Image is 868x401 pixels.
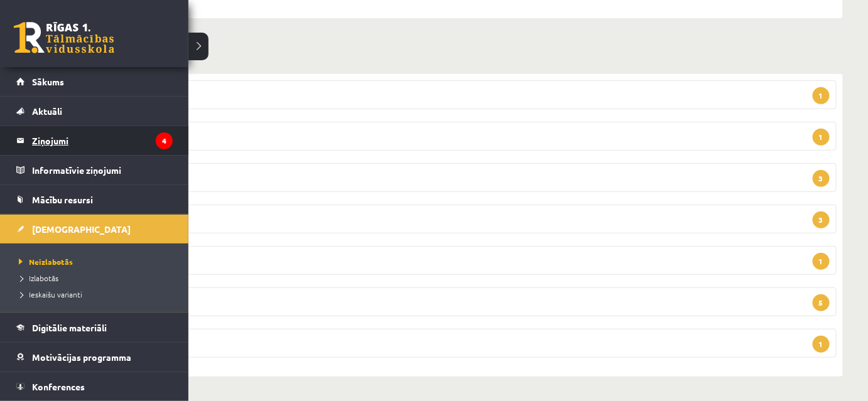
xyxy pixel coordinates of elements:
a: Aktuāli [16,97,173,126]
span: 3 [813,211,830,228]
span: Digitālie materiāli [32,322,107,333]
span: Ieskaišu varianti [16,289,82,299]
legend: 11.a2 JK [82,163,837,192]
a: [DEMOGRAPHIC_DATA] [16,215,173,243]
i: 4 [156,132,173,149]
legend: 11.a1 JK [82,122,837,151]
legend: 12.a2 JK klase [82,329,837,358]
span: Motivācijas programma [32,351,131,363]
a: Neizlabotās [16,256,176,267]
a: Rīgas 1. Tālmācības vidusskola [14,22,114,53]
a: Sākums [16,67,173,96]
legend: Ziņojumi [32,126,173,155]
legend: 11.b3 JK [82,287,837,316]
a: Konferences [16,372,173,401]
span: Neizlabotās [16,257,73,267]
span: Sākums [32,76,64,87]
legend: 8.a JK klase [82,80,837,109]
a: Digitālie materiāli [16,313,173,342]
span: 1 [813,129,830,146]
legend: Informatīvie ziņojumi [32,156,173,184]
legend: 11.b2 JK [82,246,837,275]
span: 1 [813,253,830,270]
span: Izlabotās [16,273,58,283]
span: 3 [813,170,830,187]
span: Mācību resursi [32,194,93,205]
span: Aktuāli [32,105,62,117]
span: Konferences [32,381,85,392]
a: Ieskaišu varianti [16,289,176,300]
a: Ziņojumi4 [16,126,173,155]
a: Mācību resursi [16,185,173,214]
a: Izlabotās [16,272,176,284]
a: Motivācijas programma [16,343,173,372]
legend: 11.b1 JK [82,205,837,233]
span: 1 [813,87,830,104]
span: 5 [813,294,830,311]
span: [DEMOGRAPHIC_DATA] [32,223,131,235]
span: 1 [813,336,830,353]
a: Informatīvie ziņojumi [16,156,173,184]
